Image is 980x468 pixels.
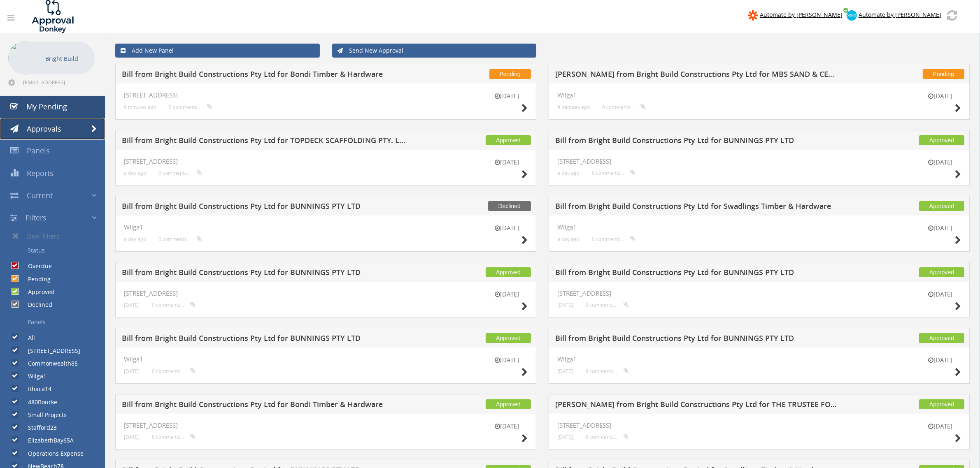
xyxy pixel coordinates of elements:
[486,333,531,343] span: Approved
[555,334,841,345] h5: Bill from Bright Build Constructions Pty Ltd for BUNNINGS PTY LTD
[20,436,74,445] label: ElizabethBay65A
[592,236,635,242] small: 0 comments...
[6,243,105,257] a: Status
[124,422,528,429] h4: [STREET_ADDRESS]
[920,158,961,167] small: [DATE]
[557,368,573,374] small: [DATE]
[115,44,320,58] a: Add New Panel
[20,301,52,309] label: Declined
[920,224,961,232] small: [DATE]
[557,356,961,363] h4: Wilga1
[20,424,57,432] label: Stafford23
[760,11,843,19] span: Automate by [PERSON_NAME]
[122,334,407,345] h5: Bill from Bright Build Constructions Pty Ltd for BUNNINGS PTY LTD
[859,11,941,19] span: Automate by [PERSON_NAME]
[555,401,841,411] h5: [PERSON_NAME] from Bright Build Constructions Pty Ltd for THE TRUSTEE FOR PACESKOSKI FAMILY TRUST
[919,135,964,145] span: Approved
[124,92,528,99] h4: [STREET_ADDRESS]
[169,104,212,110] small: 0 comments...
[488,201,531,211] span: Declined
[602,104,646,110] small: 0 comments...
[6,229,105,243] a: Clear Filters
[487,158,528,167] small: [DATE]
[6,315,105,329] a: Panels
[26,102,67,111] span: My Pending
[45,53,91,64] p: Bright Build
[920,356,961,364] small: [DATE]
[20,411,67,419] label: Small Projects
[26,213,47,222] span: Filters
[20,334,35,342] label: All
[20,449,84,458] label: Operations Expense
[555,137,841,147] h5: Bill from Bright Build Constructions Pty Ltd for BUNNINGS PTY LTD
[122,401,407,411] h5: Bill from Bright Build Constructions Pty Ltd for Bondi Timber & Hardware
[124,236,146,242] small: a day ago
[124,434,140,440] small: [DATE]
[920,290,961,299] small: [DATE]
[555,202,841,213] h5: Bill from Bright Build Constructions Pty Ltd for Swadlings Timber & Hardware
[487,422,528,431] small: [DATE]
[557,104,590,110] small: 9 minutes ago
[124,224,528,231] h4: Wilga1
[124,170,146,176] small: a day ago
[919,333,964,343] span: Approved
[557,170,580,176] small: a day ago
[557,224,961,231] h4: Wilga1
[486,267,531,277] span: Approved
[592,170,635,176] small: 0 comments...
[748,10,758,21] img: zapier-logomark.png
[557,92,961,99] h4: Wilga1
[124,290,528,297] h4: [STREET_ADDRESS]
[20,385,51,393] label: Ithaca14
[487,224,528,232] small: [DATE]
[27,146,50,155] span: Panels
[487,290,528,299] small: [DATE]
[122,269,407,279] h5: Bill from Bright Build Constructions Pty Ltd for BUNNINGS PTY LTD
[923,69,964,79] span: Pending
[20,347,80,355] label: [STREET_ADDRESS]
[947,10,957,21] img: refresh.png
[122,202,407,213] h5: Bill from Bright Build Constructions Pty Ltd for BUNNINGS PTY LTD
[585,368,629,374] small: 0 comments...
[20,359,78,368] label: Commonwealth85
[557,422,961,429] h4: [STREET_ADDRESS]
[557,158,961,165] h4: [STREET_ADDRESS]
[20,262,52,270] label: Overdue
[152,302,196,308] small: 0 comments...
[20,398,57,406] label: 480Bourke
[557,236,580,242] small: a day ago
[486,399,531,409] span: Approved
[124,302,140,308] small: [DATE]
[919,267,964,277] span: Approved
[489,69,531,79] span: Pending
[124,158,528,165] h4: [STREET_ADDRESS]
[920,422,961,431] small: [DATE]
[585,302,629,308] small: 0 comments...
[158,236,202,242] small: 0 comments...
[919,201,964,211] span: Approved
[124,356,528,363] h4: Wilga1
[486,135,531,145] span: Approved
[152,434,196,440] small: 0 comments...
[487,92,528,100] small: [DATE]
[919,399,964,409] span: Approved
[20,372,47,380] label: Wilga1
[152,368,196,374] small: 0 comments...
[23,79,93,86] span: [EMAIL_ADDRESS][DOMAIN_NAME]
[27,168,54,178] span: Reports
[20,288,55,296] label: Approved
[124,368,140,374] small: [DATE]
[557,290,961,297] h4: [STREET_ADDRESS]
[122,70,407,81] h5: Bill from Bright Build Constructions Pty Ltd for Bondi Timber & Hardware
[332,44,537,58] a: Send New Approval
[557,302,573,308] small: [DATE]
[585,434,629,440] small: 0 comments...
[487,356,528,364] small: [DATE]
[27,190,53,200] span: Current
[555,269,841,279] h5: Bill from Bright Build Constructions Pty Ltd for BUNNINGS PTY LTD
[847,10,857,21] img: xero-logo.png
[124,104,156,110] small: 9 minutes ago
[555,70,841,81] h5: [PERSON_NAME] from Bright Build Constructions Pty Ltd for MBS SAND & CEMENT
[158,170,202,176] small: 0 comments...
[557,434,573,440] small: [DATE]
